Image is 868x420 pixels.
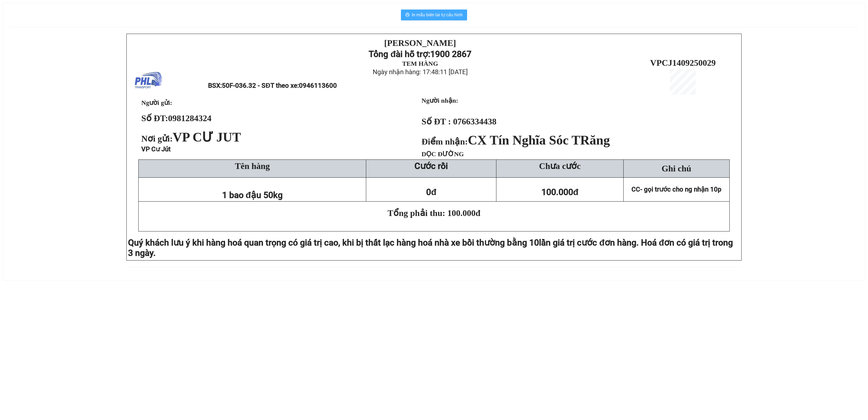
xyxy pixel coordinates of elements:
span: Quý khách lưu ý khi hàng hoá quan trọng có giá trị cao, khi bị thất lạc hàng hoá nhà xe bồi thườn... [128,237,539,248]
strong: [PERSON_NAME] [384,38,456,48]
strong: Số ĐT: [141,113,212,123]
span: Tổng phải thu: 100.000đ [388,208,480,218]
span: 0766334438 [453,117,496,126]
button: printerIn mẫu biên lai tự cấu hình [401,10,467,20]
span: lần giá trị cước đơn hàng. Hoá đơn có giá trị trong 3 ngày. [128,237,733,258]
span: Nơi gửi: [141,134,243,143]
strong: Tổng đài hỗ trợ: [369,49,430,59]
span: 100.000đ [541,187,579,197]
span: VPCJ1409250029 [650,58,716,68]
span: 1 bao đậu 50kg [222,190,283,200]
span: DỌC ĐƯỜNG [422,151,464,158]
strong: Người nhận: [422,97,458,104]
span: Tên hàng [235,161,270,171]
img: logo [135,67,162,95]
strong: Số ĐT : [422,117,451,126]
span: 50F-036.32 - SĐT theo xe: [222,82,337,89]
strong: Cước rồi [414,161,448,171]
span: Người gửi: [141,99,172,106]
strong: Điểm nhận: [422,137,610,146]
span: Ghi chú [662,164,691,173]
span: BSX: [208,82,337,89]
span: 0981284324 [168,113,212,123]
span: Ngày nhận hàng: 17:48:11 [DATE] [373,68,468,76]
span: 0đ [426,187,436,197]
span: 0946113600 [299,82,337,89]
span: CX Tín Nghĩa Sóc TRăng [468,133,610,147]
strong: TEM HÀNG [402,60,438,67]
span: In mẫu biên lai tự cấu hình [412,11,463,18]
span: Chưa cước [539,161,580,171]
strong: 1900 2867 [430,49,471,59]
span: CC- gọi trước cho ng nhận 10p [631,186,721,193]
span: VP Cư Jút [141,145,171,153]
span: printer [405,12,410,18]
span: VP CƯ JUT [173,130,241,144]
